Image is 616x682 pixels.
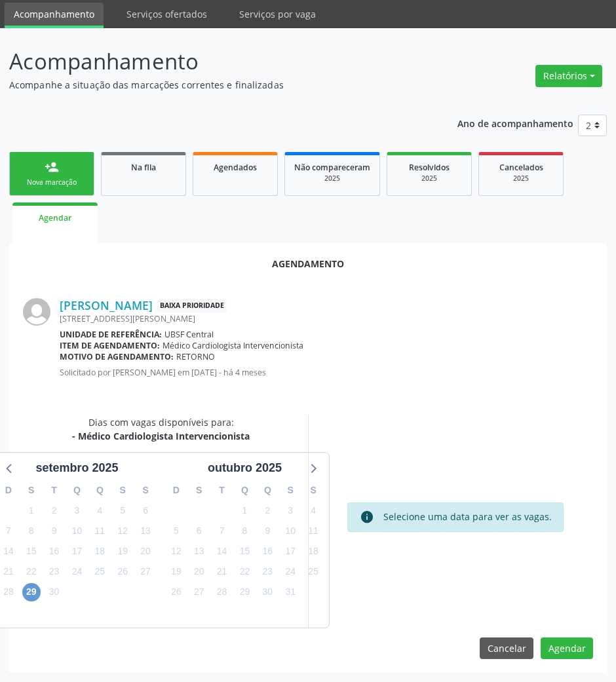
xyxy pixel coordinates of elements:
span: Cancelados [499,162,543,173]
span: segunda-feira, 15 de setembro de 2025 [22,542,41,561]
span: segunda-feira, 1 de setembro de 2025 [22,501,41,520]
div: 2025 [488,174,554,183]
span: Agendados [214,162,257,173]
div: 2025 [396,174,462,183]
button: Relatórios [535,65,602,87]
a: Serviços por vaga [230,3,325,26]
div: outubro 2025 [202,459,287,477]
span: quarta-feira, 10 de setembro de 2025 [67,521,86,540]
div: D [165,480,188,501]
div: 2025 [294,174,370,183]
span: UBSF Central [164,329,214,340]
span: quarta-feira, 15 de outubro de 2025 [235,542,254,561]
span: sexta-feira, 3 de outubro de 2025 [281,501,299,520]
span: quinta-feira, 11 de setembro de 2025 [90,521,109,540]
span: segunda-feira, 20 de outubro de 2025 [190,563,208,581]
div: S [134,480,157,501]
p: Acompanhe a situação das marcações correntes e finalizadas [9,78,427,92]
span: terça-feira, 23 de setembro de 2025 [45,563,64,581]
a: Acompanhamento [5,3,104,28]
span: domingo, 19 de outubro de 2025 [167,563,185,581]
span: sexta-feira, 12 de setembro de 2025 [113,521,132,540]
span: sábado, 11 de outubro de 2025 [304,521,322,540]
span: segunda-feira, 22 de setembro de 2025 [22,563,41,581]
span: quinta-feira, 30 de outubro de 2025 [258,583,277,601]
span: terça-feira, 2 de setembro de 2025 [45,501,64,520]
span: segunda-feira, 6 de outubro de 2025 [190,521,208,540]
p: Acompanhamento [9,45,427,78]
div: [STREET_ADDRESS][PERSON_NAME] [60,313,593,324]
div: Q [256,480,279,501]
i: info [360,510,374,524]
div: Dias com vagas disponíveis para: [72,415,250,443]
span: quarta-feira, 29 de outubro de 2025 [235,583,254,601]
div: Selecione uma data para ver as vagas. [383,510,552,524]
div: S [111,480,134,501]
b: Unidade de referência: [60,329,162,340]
span: terça-feira, 9 de setembro de 2025 [45,521,64,540]
a: [PERSON_NAME] [60,298,153,313]
span: domingo, 26 de outubro de 2025 [167,583,185,601]
p: Ano de acompanhamento [457,115,573,131]
span: Na fila [131,162,156,173]
span: quarta-feira, 8 de outubro de 2025 [235,521,254,540]
span: sábado, 6 de setembro de 2025 [136,501,155,520]
span: segunda-feira, 29 de setembro de 2025 [22,583,41,601]
span: segunda-feira, 13 de outubro de 2025 [190,542,208,561]
div: setembro 2025 [30,459,123,477]
span: terça-feira, 21 de outubro de 2025 [213,563,231,581]
span: quinta-feira, 18 de setembro de 2025 [90,542,109,561]
span: quarta-feira, 1 de outubro de 2025 [235,501,254,520]
div: S [187,480,210,501]
button: Cancelar [480,637,533,660]
span: Médico Cardiologista Intervencionista [163,340,303,351]
span: quinta-feira, 23 de outubro de 2025 [258,563,277,581]
span: sábado, 25 de outubro de 2025 [304,563,322,581]
span: sábado, 20 de setembro de 2025 [136,542,155,561]
span: sábado, 27 de setembro de 2025 [136,563,155,581]
span: Não compareceram [294,162,370,173]
span: sábado, 13 de setembro de 2025 [136,521,155,540]
span: sexta-feira, 19 de setembro de 2025 [113,542,132,561]
img: img [23,298,50,326]
span: sexta-feira, 17 de outubro de 2025 [281,542,299,561]
span: segunda-feira, 8 de setembro de 2025 [22,521,41,540]
span: sexta-feira, 10 de outubro de 2025 [281,521,299,540]
span: quarta-feira, 24 de setembro de 2025 [67,563,86,581]
div: S [302,480,325,501]
span: quinta-feira, 16 de outubro de 2025 [258,542,277,561]
div: T [43,480,66,501]
span: sexta-feira, 26 de setembro de 2025 [113,563,132,581]
span: sexta-feira, 5 de setembro de 2025 [113,501,132,520]
span: terça-feira, 7 de outubro de 2025 [213,521,231,540]
span: domingo, 5 de outubro de 2025 [167,521,185,540]
span: terça-feira, 14 de outubro de 2025 [213,542,231,561]
div: S [20,480,43,501]
span: terça-feira, 28 de outubro de 2025 [213,583,231,601]
div: person_add [45,160,59,174]
a: Serviços ofertados [117,3,216,26]
p: Solicitado por [PERSON_NAME] em [DATE] - há 4 meses [60,367,593,378]
span: Agendar [39,212,71,223]
div: Q [66,480,88,501]
span: quinta-feira, 25 de setembro de 2025 [90,563,109,581]
span: quarta-feira, 22 de outubro de 2025 [235,563,254,581]
div: Nova marcação [19,178,85,187]
b: Motivo de agendamento: [60,351,174,362]
span: terça-feira, 16 de setembro de 2025 [45,542,64,561]
span: quarta-feira, 17 de setembro de 2025 [67,542,86,561]
span: RETORNO [176,351,215,362]
div: Q [233,480,256,501]
div: T [210,480,233,501]
span: sábado, 4 de outubro de 2025 [304,501,322,520]
div: S [279,480,302,501]
span: quarta-feira, 3 de setembro de 2025 [67,501,86,520]
span: quinta-feira, 4 de setembro de 2025 [90,501,109,520]
div: - Médico Cardiologista Intervencionista [72,429,250,443]
div: Agendamento [23,257,593,271]
b: Item de agendamento: [60,340,160,351]
span: sexta-feira, 31 de outubro de 2025 [281,583,299,601]
span: sexta-feira, 24 de outubro de 2025 [281,563,299,581]
span: sábado, 18 de outubro de 2025 [304,542,322,561]
button: Agendar [541,637,593,660]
